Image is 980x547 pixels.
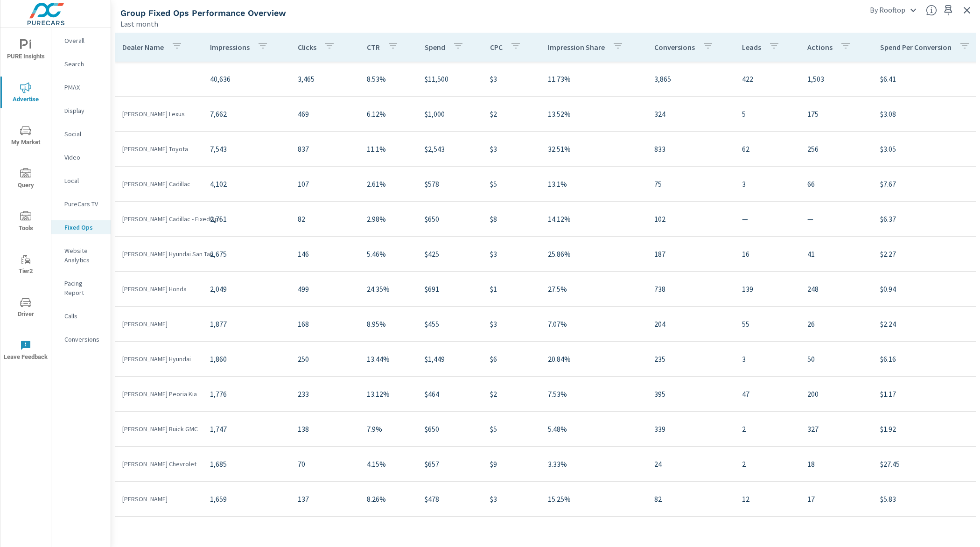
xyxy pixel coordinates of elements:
[210,353,283,365] p: 1,860
[742,248,792,259] p: 16
[742,318,792,330] p: 55
[64,176,103,185] p: Local
[122,249,195,259] p: [PERSON_NAME] Hyundai San Tan
[654,213,727,224] p: 102
[298,73,352,84] p: 3,465
[3,254,48,277] span: Tier2
[210,423,283,435] p: 1,747
[367,42,380,52] p: CTR
[490,318,533,330] p: $3
[210,73,283,84] p: 40,636
[425,73,475,84] p: $11,500
[425,493,475,505] p: $478
[367,423,410,435] p: 7.9%
[880,42,952,52] p: Spend Per Conversion
[367,458,410,470] p: 4.15%
[425,318,475,330] p: $455
[122,424,195,434] p: [PERSON_NAME] Buick GMC
[742,388,792,400] p: 47
[654,283,727,295] p: 738
[122,42,164,52] p: Dealer Name
[926,5,937,16] span: Understand group performance broken down by various segments. Use the dropdown in the upper right...
[298,248,352,259] p: 146
[122,214,195,224] p: [PERSON_NAME] Cadillac - FixedOps
[425,458,475,470] p: $657
[490,353,533,365] p: $6
[548,248,639,259] p: 25.86%
[425,353,475,365] p: $1,449
[807,458,865,470] p: 18
[807,248,865,259] p: 41
[367,178,410,189] p: 2.61%
[3,82,48,105] span: Advertise
[210,283,283,295] p: 2,049
[490,213,533,224] p: $8
[51,276,111,300] div: Pacing Report
[490,248,533,259] p: $3
[490,388,533,400] p: $2
[807,178,865,189] p: 66
[367,388,410,400] p: 13.12%
[654,458,727,470] p: 24
[210,493,283,505] p: 1,659
[51,127,111,141] div: Social
[654,42,695,52] p: Conversions
[654,388,727,400] p: 395
[425,528,475,540] p: $500
[807,528,865,540] p: 41
[742,73,792,84] p: 422
[210,42,250,52] p: Impressions
[490,42,503,52] p: CPC
[654,178,727,189] p: 75
[548,458,639,470] p: 3.33%
[490,458,533,470] p: $9
[548,42,605,52] p: Impression Share
[807,143,865,154] p: 256
[64,59,103,69] p: Search
[807,423,865,435] p: 327
[298,528,352,540] p: 110
[298,318,352,330] p: 168
[654,73,727,84] p: 3,865
[367,73,410,84] p: 8.53%
[298,493,352,505] p: 137
[51,244,111,267] div: Website Analytics
[742,213,792,224] p: —
[64,335,103,344] p: Conversions
[64,311,103,321] p: Calls
[298,423,352,435] p: 138
[654,143,727,154] p: 833
[210,108,283,119] p: 7,662
[548,353,639,365] p: 20.84%
[654,493,727,505] p: 82
[298,213,352,224] p: 82
[122,319,195,329] p: [PERSON_NAME]
[548,318,639,330] p: 7.07%
[298,178,352,189] p: 107
[654,318,727,330] p: 204
[210,528,283,540] p: 1,348
[548,73,639,84] p: 11.73%
[51,80,111,94] div: PMAX
[210,143,283,154] p: 7,543
[425,178,475,189] p: $578
[548,423,639,435] p: 5.48%
[742,283,792,295] p: 139
[742,178,792,189] p: 3
[64,36,103,45] p: Overall
[367,283,410,295] p: 24.35%
[367,318,410,330] p: 8.95%
[490,528,533,540] p: $5
[3,125,48,148] span: My Market
[425,423,475,435] p: $650
[210,178,283,189] p: 4,102
[490,178,533,189] p: $5
[548,143,639,154] p: 32.51%
[490,108,533,119] p: $2
[742,143,792,154] p: 62
[122,494,195,504] p: [PERSON_NAME]
[122,354,195,364] p: [PERSON_NAME] Hyundai
[807,73,865,84] p: 1,503
[298,42,316,52] p: Clicks
[122,109,195,119] p: [PERSON_NAME] Lexus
